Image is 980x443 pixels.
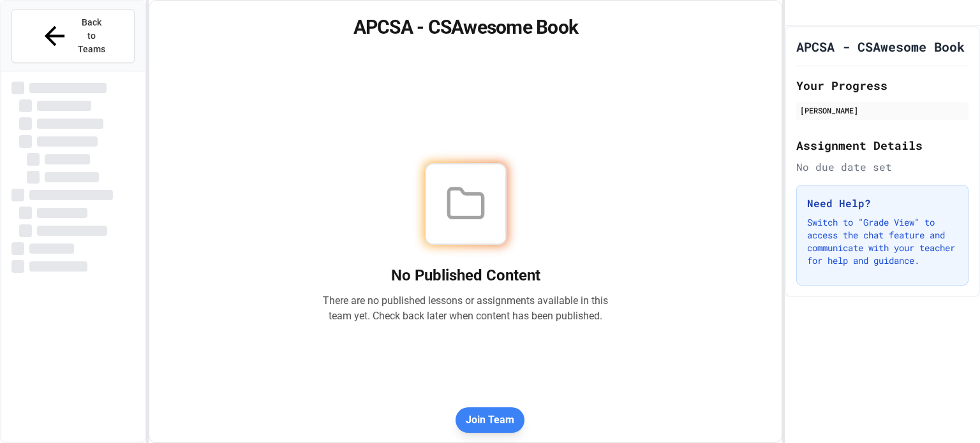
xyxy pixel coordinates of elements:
h2: Assignment Details [796,136,969,154]
div: No due date set [796,159,969,175]
h1: APCSA - CSAwesome Book [796,38,965,55]
p: Switch to "Grade View" to access the chat feature and communicate with your teacher for help and ... [807,216,958,267]
p: There are no published lessons or assignments available in this team yet. Check back later when c... [323,293,609,324]
h2: No Published Content [323,265,609,286]
h2: Your Progress [796,76,969,94]
span: Back to Teams [77,16,107,56]
button: Back to Teams [11,9,135,63]
h1: APCSA - CSAwesome Book [165,16,766,39]
h3: Need Help? [807,196,958,211]
div: [PERSON_NAME] [800,105,965,116]
button: Join Team [456,407,524,433]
